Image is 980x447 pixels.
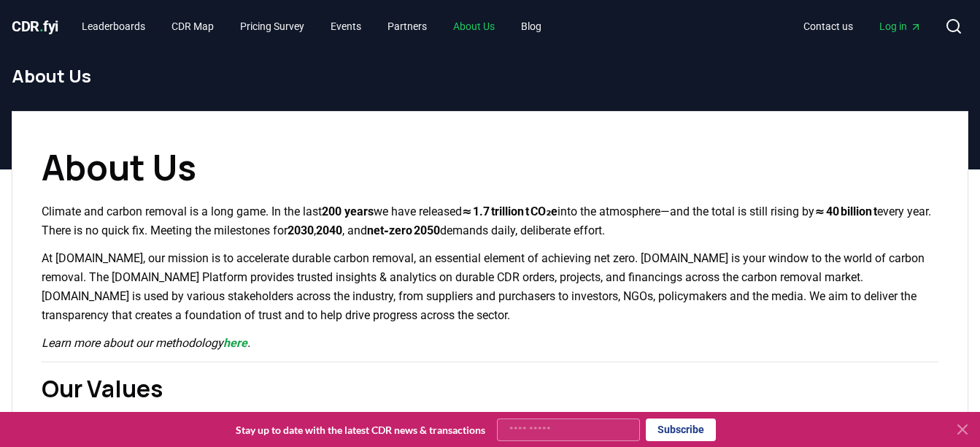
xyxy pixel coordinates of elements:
[160,13,225,39] a: CDR Map
[462,205,557,218] strong: ≈ 1.7 trillion t CO₂e
[42,202,938,240] p: Climate and carbon removal is a long game. In the last we have released into the atmosphere—and t...
[814,205,876,218] strong: ≈ 40 billion t
[316,223,342,237] strong: 2040
[792,13,865,39] a: Contact us
[228,13,316,39] a: Pricing Survey
[70,13,157,39] a: Leaderboards
[319,13,373,39] a: Events
[12,16,58,37] a: CDR.fyi
[70,13,553,39] nav: Main
[868,13,933,39] a: Log in
[223,336,247,350] a: here
[42,141,938,194] h1: About Us
[509,13,553,39] a: Blog
[879,19,922,34] span: Log in
[376,13,439,39] a: Partners
[12,18,58,35] span: CDR fyi
[367,223,440,237] strong: net‑zero 2050
[322,205,374,218] strong: 200 years
[42,371,938,406] h2: Our Values
[42,336,250,350] em: Learn more about our methodology .
[288,223,314,237] strong: 2030
[12,64,968,88] h1: About Us
[39,18,44,35] span: .
[792,13,933,39] nav: Main
[42,249,938,325] p: At [DOMAIN_NAME], our mission is to accelerate durable carbon removal, an essential element of ac...
[441,13,506,39] a: About Us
